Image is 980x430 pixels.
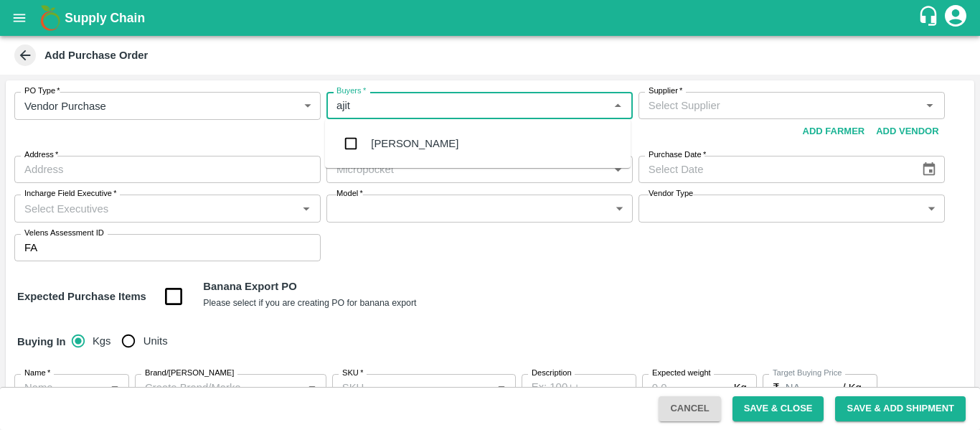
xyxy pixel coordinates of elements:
div: account of current user [943,3,969,33]
input: 0.0 [642,374,728,401]
input: Select Supplier [643,96,917,115]
p: / Kg [842,380,861,396]
a: Supply Chain [65,8,918,28]
button: Choose date [915,156,943,183]
button: Open [608,160,627,179]
p: ₹ [773,380,780,396]
img: logo [36,4,65,32]
h6: Buying In [11,327,72,357]
button: Open [297,199,316,218]
label: Name [24,368,50,379]
label: Model [336,188,363,200]
input: Create Brand/Marka [139,378,298,397]
span: Units [143,333,168,349]
p: Kg [734,380,747,396]
input: Select Executives [19,199,293,218]
button: Save & Close [732,396,824,421]
label: SKU [342,368,363,379]
button: Add Vendor [870,119,944,144]
input: Micropocket [331,160,605,179]
label: Brand/[PERSON_NAME] [145,368,234,379]
p: FA [24,240,37,256]
strong: Expected Purchase Items [17,291,146,302]
b: Banana Export PO [203,281,296,292]
small: Please select if you are creating PO for banana export [203,298,416,308]
button: Add Farmer [797,119,871,144]
button: Open [920,96,939,115]
button: open drawer [3,1,36,34]
span: Kgs [93,333,111,349]
label: Expected weight [652,368,711,379]
label: Velens Assessment ID [24,228,104,239]
label: Purchase Date [649,149,706,161]
b: Add Purchase Order [44,50,148,61]
input: SKU [336,378,488,397]
button: Open [303,378,321,397]
button: Close [608,96,627,115]
div: buying_in [72,327,179,355]
input: Name [19,378,101,397]
button: Cancel [659,396,720,421]
label: Target Buying Price [773,368,842,379]
input: Address [14,156,321,183]
button: Open [492,378,511,397]
b: Supply Chain [65,11,145,25]
div: customer-support [918,5,943,31]
label: Incharge Field Executive [24,188,116,200]
button: Open [105,378,124,397]
p: Vendor Purchase [24,98,106,114]
label: Description [532,368,572,379]
input: Select Date [639,156,910,183]
input: Select Buyers [331,96,605,115]
button: Save & Add Shipment [835,396,966,421]
label: Address [24,149,58,161]
div: [PERSON_NAME] [371,136,458,151]
label: PO Type [24,85,60,97]
label: Supplier [649,85,682,97]
label: Vendor Type [649,188,693,200]
label: Buyers [336,85,366,97]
